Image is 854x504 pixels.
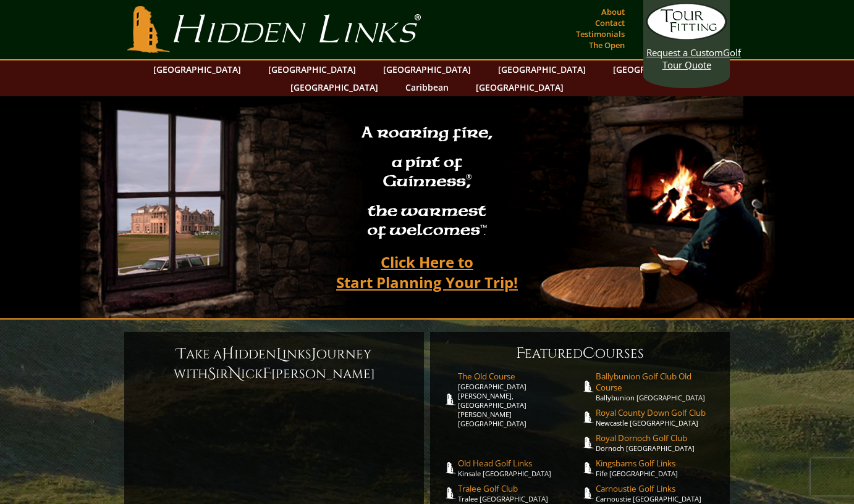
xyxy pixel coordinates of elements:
a: The Old Course[GEOGRAPHIC_DATA][PERSON_NAME], [GEOGRAPHIC_DATA][PERSON_NAME] [GEOGRAPHIC_DATA] [458,371,580,428]
a: [GEOGRAPHIC_DATA] [377,60,477,78]
span: S [208,364,216,384]
a: About [598,3,628,20]
span: Old Head Golf Links [458,458,580,469]
span: C [583,344,595,363]
a: Caribbean [399,78,455,96]
span: J [311,344,316,364]
a: [GEOGRAPHIC_DATA] [284,78,384,96]
a: Contact [592,14,628,31]
a: [GEOGRAPHIC_DATA] [262,60,362,78]
a: Tralee Golf ClubTralee [GEOGRAPHIC_DATA] [458,483,580,503]
a: [GEOGRAPHIC_DATA] [470,78,570,96]
span: F [516,344,525,363]
span: H [222,344,234,364]
h2: A roaring fire, a pint of Guinness , the warmest of welcomes™. [353,118,501,247]
span: F [263,364,271,384]
h6: eatured ourses [442,344,717,363]
a: Royal County Down Golf ClubNewcastle [GEOGRAPHIC_DATA] [596,407,718,428]
a: Click Here toStart Planning Your Trip! [324,247,530,297]
span: Kingsbarns Golf Links [596,458,718,469]
span: Royal Dornoch Golf Club [596,432,718,444]
span: Tralee Golf Club [458,483,580,494]
span: Carnoustie Golf Links [596,483,718,494]
h6: ake a idden inks ourney with ir ick [PERSON_NAME] [137,344,412,384]
span: Ballybunion Golf Club Old Course [596,371,718,393]
span: The Old Course [458,371,580,382]
span: L [276,344,282,364]
a: Ballybunion Golf Club Old CourseBallybunion [GEOGRAPHIC_DATA] [596,371,718,402]
a: Royal Dornoch Golf ClubDornoch [GEOGRAPHIC_DATA] [596,432,718,453]
a: [GEOGRAPHIC_DATA] [147,60,247,78]
a: [GEOGRAPHIC_DATA] [492,60,592,78]
span: T [177,344,186,364]
a: Old Head Golf LinksKinsale [GEOGRAPHIC_DATA] [458,458,580,478]
a: Carnoustie Golf LinksCarnoustie [GEOGRAPHIC_DATA] [596,483,718,503]
a: The Open [586,36,628,54]
a: Kingsbarns Golf LinksFife [GEOGRAPHIC_DATA] [596,458,718,478]
span: Royal County Down Golf Club [596,407,718,418]
a: [GEOGRAPHIC_DATA] [607,60,707,78]
a: Testimonials [573,25,628,43]
a: Request a CustomGolf Tour Quote [646,3,727,71]
span: Request a Custom [646,46,723,59]
span: N [229,364,241,384]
